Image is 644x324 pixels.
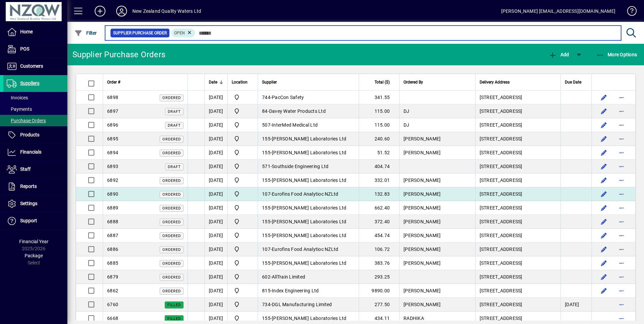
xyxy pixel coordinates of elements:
td: [DATE] [204,173,227,187]
span: [PERSON_NAME] Laboratories Ltd [272,219,347,224]
span: Purchase Orders [7,118,46,123]
span: 107 [262,191,270,197]
span: POS [20,46,29,52]
span: Ordered [162,179,181,183]
a: Knowledge Base [622,1,636,23]
td: [STREET_ADDRESS] [475,201,560,215]
div: Total ($) [363,78,396,86]
span: Domain Rd [232,204,254,212]
div: Order # [107,78,184,86]
td: [DATE] [560,298,591,312]
span: Support [20,218,37,223]
button: Edit [599,258,609,268]
button: More options [616,147,627,158]
td: [STREET_ADDRESS] [475,270,560,284]
span: [PERSON_NAME] [404,260,441,266]
button: Add [547,48,571,61]
span: Ordered [162,137,181,141]
td: [DATE] [204,229,227,242]
span: Ordered [162,248,181,252]
a: Customers [3,58,67,75]
span: [PERSON_NAME] Laboratories Ltd [272,177,347,183]
button: Filter [73,27,99,39]
span: Domain Rd [232,176,254,184]
span: Domain Rd [232,149,254,157]
td: - [258,270,359,284]
td: [STREET_ADDRESS] [475,132,560,146]
span: Due Date [565,78,581,86]
span: 6862 [107,288,118,293]
button: Edit [599,216,609,227]
span: 6887 [107,233,118,238]
td: - [258,284,359,298]
span: 507 [262,122,270,128]
td: 106.72 [359,242,399,256]
td: - [258,91,359,104]
span: Staff [20,166,31,172]
button: Edit [599,120,609,130]
a: Home [3,24,67,40]
td: [STREET_ADDRESS] [475,215,560,229]
td: [DATE] [204,160,227,173]
span: 6890 [107,191,118,197]
span: [PERSON_NAME] [404,219,441,224]
span: Reports [20,184,37,189]
span: 6886 [107,247,118,252]
div: Due Date [565,78,587,86]
span: 6879 [107,274,118,280]
button: Edit [599,161,609,172]
span: Domain Rd [232,300,254,309]
span: 6894 [107,150,118,155]
td: - [258,146,359,160]
td: [STREET_ADDRESS] [475,104,560,118]
td: [DATE] [204,270,227,284]
td: 115.00 [359,118,399,132]
button: More options [616,258,627,268]
span: Index Engineering Ltd [272,288,319,293]
td: - [258,298,359,312]
button: More options [616,92,627,103]
mat-chip: Completion Status: Open [171,29,195,37]
td: 240.60 [359,132,399,146]
button: More options [616,175,627,186]
span: Filter [74,30,97,36]
span: Davey Water Products Ltd [269,108,326,114]
span: 107 [262,247,270,252]
span: Filled [167,303,181,307]
span: Date [209,78,217,86]
span: DJ [404,122,410,128]
span: Financials [20,149,41,155]
span: Total ($) [375,78,390,86]
span: Domain Rd [232,121,254,129]
span: InterMed Medical Ltd [272,122,318,128]
td: [STREET_ADDRESS] [475,91,560,104]
button: Edit [599,244,609,255]
td: [STREET_ADDRESS] [475,298,560,312]
span: Domain Rd [232,190,254,198]
span: [PERSON_NAME] Laboratories Ltd [272,150,347,155]
span: [PERSON_NAME] Laboratories Ltd [272,260,347,266]
span: 155 [262,316,270,321]
span: [PERSON_NAME] [404,150,441,155]
button: More options [616,299,627,310]
td: [DATE] [204,146,227,160]
td: [STREET_ADDRESS] [475,173,560,187]
span: Eurofins Food Analytioc NZLtd [272,247,338,252]
td: [STREET_ADDRESS] [475,229,560,242]
span: 571 [262,164,270,169]
td: [DATE] [204,298,227,312]
button: More options [616,313,627,324]
button: More options [616,285,627,296]
td: [STREET_ADDRESS] [475,284,560,298]
td: - [258,256,359,270]
span: Ordered [162,234,181,238]
span: Ordered [162,192,181,197]
td: [DATE] [204,118,227,132]
span: [PERSON_NAME] [404,288,441,293]
span: [PERSON_NAME] [404,191,441,197]
td: - [258,173,359,187]
td: [DATE] [204,201,227,215]
div: Date [209,78,223,86]
span: Ordered By [404,78,423,86]
a: Reports [3,178,67,195]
